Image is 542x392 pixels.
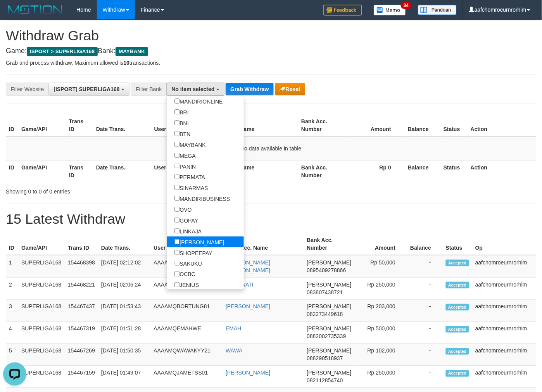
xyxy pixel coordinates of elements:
[304,233,355,255] th: Bank Acc. Number
[6,211,536,227] h1: 15 Latest Withdraw
[346,160,403,182] th: Rp 0
[150,255,223,278] td: AAAAMQHENDRA2626
[174,218,180,223] input: GOPAY
[346,114,403,136] th: Amount
[407,255,443,278] td: -
[6,185,220,195] div: Showing 0 to 0 of 0 entries
[446,348,469,355] span: Accepted
[307,356,343,362] span: Copy 088290518937 to clipboard
[167,237,232,247] label: [PERSON_NAME]
[66,160,93,182] th: Trans ID
[401,2,411,9] span: 34
[298,114,346,136] th: Bank Acc. Number
[307,267,346,273] span: Copy 0895409278866 to clipboard
[93,114,151,136] th: Date Trans.
[65,255,98,278] td: 154468398
[275,83,305,95] button: Reset
[65,233,98,255] th: Trans ID
[472,255,536,278] td: aafchomroeurnrorhim
[355,366,407,388] td: Rp 250,000
[167,258,209,269] label: SAKUKU
[66,114,93,136] th: Trans ID
[6,344,18,366] td: 5
[446,282,469,288] span: Accepted
[226,83,273,95] button: Grab Withdraw
[18,160,66,182] th: Game/API
[98,300,150,322] td: [DATE] 01:53:43
[472,322,536,344] td: aafchomroeurnrorhim
[167,280,207,290] label: JENIUS
[226,370,270,376] a: [PERSON_NAME]
[18,322,65,344] td: SUPERLIGA168
[307,289,343,295] span: Copy 083807438721 to clipboard
[355,278,407,300] td: Rp 250,000
[307,378,343,384] span: Copy 082112854740 to clipboard
[6,322,18,344] td: 4
[355,233,407,255] th: Amount
[18,344,65,366] td: SUPERLIGA168
[18,278,65,300] td: SUPERLIGA168
[355,322,407,344] td: Rp 500,000
[27,47,98,56] span: ISPORT > SUPERLIGA168
[167,117,196,128] label: BNI
[174,142,180,147] input: MAYBANK
[307,326,352,332] span: [PERSON_NAME]
[174,196,180,201] input: MANDIRIBUSINESS
[174,153,180,158] input: MEGA
[174,239,180,244] input: [PERSON_NAME]
[307,304,352,310] span: [PERSON_NAME]
[6,160,18,182] th: ID
[18,300,65,322] td: SUPERLIGA168
[166,83,224,96] button: No item selected
[446,370,469,377] span: Accepted
[174,174,180,179] input: PERMATA
[307,281,352,288] span: [PERSON_NAME]
[472,278,536,300] td: aafchomroeurnrorhim
[226,259,270,273] a: [PERSON_NAME] [PERSON_NAME]
[150,366,223,388] td: AAAAMQJAMETSS01
[174,261,180,266] input: SAKUKU
[440,114,468,136] th: Status
[174,207,180,212] input: OVO
[171,86,214,92] span: No item selected
[151,114,209,136] th: User ID
[472,344,536,366] td: aafchomroeurnrorhim
[443,233,472,255] th: Status
[6,4,65,16] img: MOTION_logo.png
[226,348,243,354] a: WAWA
[223,233,304,255] th: Bank Acc. Name
[150,322,223,344] td: AAAAMQEMAHWE
[6,114,18,136] th: ID
[174,120,180,125] input: BNI
[407,233,443,255] th: Balance
[323,5,362,16] img: Feedback.jpg
[226,304,270,310] a: [PERSON_NAME]
[150,233,223,255] th: User ID
[174,164,180,169] input: PANIN
[65,322,98,344] td: 154467319
[98,366,150,388] td: [DATE] 01:49:07
[18,366,65,388] td: SUPERLIGA168
[174,131,180,136] input: BTN
[98,344,150,366] td: [DATE] 01:50:35
[65,300,98,322] td: 154467437
[6,233,18,255] th: ID
[174,271,180,276] input: OCBC
[6,28,536,43] h1: Withdraw Grab
[174,109,180,114] input: BRI
[6,136,536,161] td: No data available in table
[6,255,18,278] td: 1
[150,278,223,300] td: AAAAMQABANGCUYY
[116,47,148,56] span: MAYBANK
[167,171,213,182] label: PERMATA
[209,114,299,136] th: Bank Acc. Name
[307,370,352,376] span: [PERSON_NAME]
[407,344,443,366] td: -
[167,193,238,204] label: MANDIRIBUSINESS
[472,233,536,255] th: Op
[403,160,440,182] th: Balance
[167,226,209,237] label: LINKAJA
[150,344,223,366] td: AAAAMQWAWAKYY21
[407,366,443,388] td: -
[167,215,206,226] label: GOPAY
